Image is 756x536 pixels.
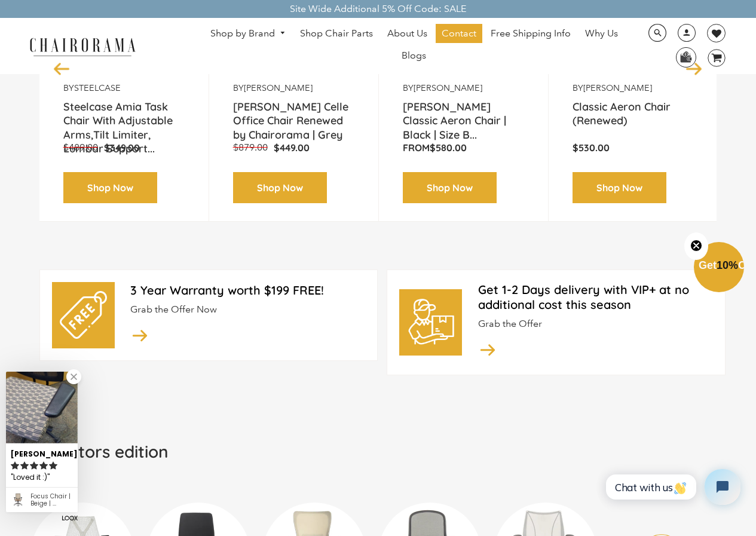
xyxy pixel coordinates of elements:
h2: 3 Year Warranty worth $199 FREE! [130,283,366,298]
span: $580.00 [430,142,467,154]
span: $879.00 [233,142,268,153]
div: [PERSON_NAME] [11,445,73,460]
img: Harry S. review of Focus Chair | Beige | (Renewed) [6,372,78,443]
svg: rating icon full [49,461,57,470]
span: $349.00 [104,142,140,154]
span: $449.00 [274,142,310,154]
svg: rating icon full [39,461,48,470]
span: Shop Chair Parts [300,27,373,40]
a: Shop by Brand [204,24,292,43]
span: Get Off [699,259,754,271]
svg: rating icon full [30,461,38,470]
p: Grab the Offer Now [130,304,366,316]
a: Classic Aeron Chair (Renewed) [573,100,694,130]
a: [PERSON_NAME] [244,82,313,93]
a: [PERSON_NAME] [583,82,652,93]
a: Shop Now [63,172,157,204]
a: Shop Now [573,172,666,204]
p: by [573,82,694,94]
a: Steelcase [74,82,121,93]
h2: Collectors edition [30,441,726,462]
img: image_14.png [130,325,149,345]
span: Contact [442,27,476,40]
img: free.png [60,291,108,339]
img: image_14.png [478,339,497,359]
span: $489.00 [63,142,98,153]
a: Contact [436,24,482,43]
span: 10% [717,259,738,271]
a: Shop Now [233,172,327,204]
p: From [403,142,524,154]
a: [PERSON_NAME] [414,82,482,93]
div: Focus Chair | Beige | (Renewed) [30,493,73,507]
a: [PERSON_NAME] Celle Office Chair Renewed by Chairorama | Grey [233,100,354,130]
span: Why Us [585,27,618,40]
p: by [403,82,524,94]
a: About Us [381,24,433,43]
img: chairorama [23,36,142,57]
nav: DesktopNavigation [193,24,635,68]
img: delivery-man.png [407,298,455,346]
a: Shop Now [403,172,497,204]
a: Shop Chair Parts [294,24,379,43]
svg: rating icon full [20,461,29,470]
button: Close teaser [684,232,708,260]
p: by [233,82,354,94]
svg: rating icon full [11,461,19,470]
span: $530.00 [573,142,610,154]
span: Blogs [402,50,426,62]
div: Loved it :) [11,471,73,484]
p: Grab the Offer [478,318,714,330]
a: Steelcase Amia Task Chair With Adjustable Arms,Tilt Limiter, Lumbar Support... [63,100,185,130]
img: WhatsApp_Image_2024-07-12_at_16.23.01.webp [677,48,695,66]
a: Free Shipping Info [485,24,577,43]
h2: Get 1-2 Days delivery with VIP+ at no additional cost this season [478,282,714,312]
button: Previous [51,58,72,79]
span: Free Shipping Info [491,27,571,40]
p: by [63,82,185,94]
div: Get10%OffClose teaser [694,243,744,293]
span: About Us [387,27,427,40]
button: Next [684,58,705,79]
a: [PERSON_NAME] Classic Aeron Chair | Black | Size B... [403,100,524,130]
a: Why Us [579,24,624,43]
a: Blogs [396,46,432,65]
iframe: Tidio Chat [596,459,751,515]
